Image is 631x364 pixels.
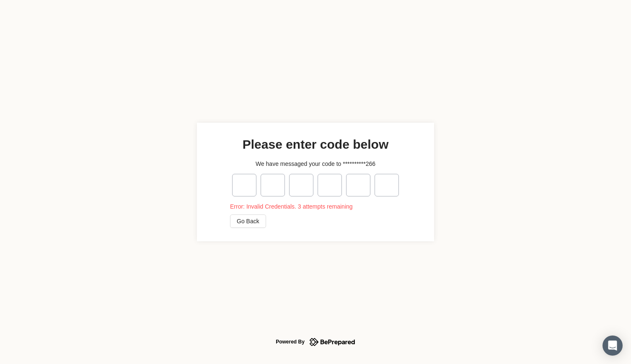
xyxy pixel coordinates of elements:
span: Go Back [237,217,259,226]
div: Powered By [276,337,305,347]
button: Go Back [230,214,266,228]
span: Error: Invalid Credentials. 3 attempts remaining [230,203,353,210]
h2: Please enter code below [243,136,388,153]
div: Open Intercom Messenger [603,336,623,356]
